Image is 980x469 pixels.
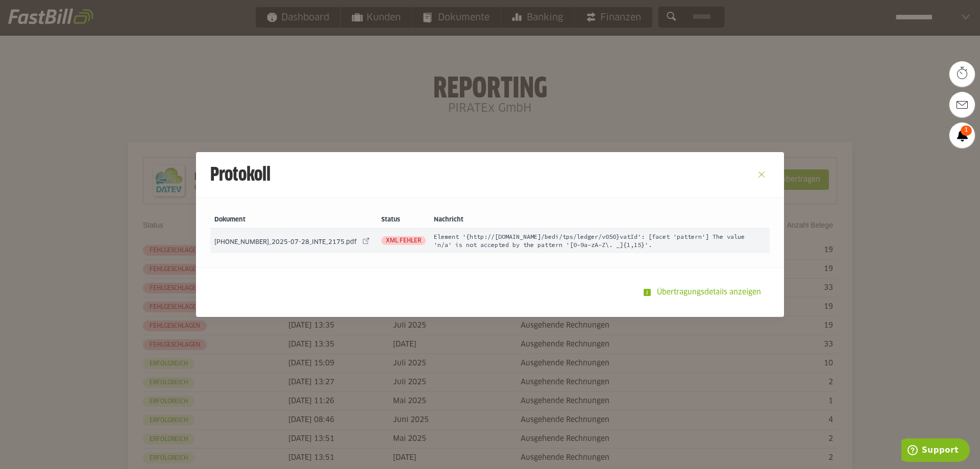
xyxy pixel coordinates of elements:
[961,126,972,136] span: 1
[210,212,377,229] th: Dokument
[430,212,770,229] th: Nachricht
[214,239,357,245] span: [PHONE_NUMBER]_2025-07-28_INTE_2175.pdf
[901,438,970,464] iframe: Öffnet ein Widget, in dem Sie weitere Informationen finden
[381,236,426,245] span: XML Fehler
[359,234,373,248] sl-icon-button: [PHONE_NUMBER]_2025-07-28_INTE_2175.pdf
[430,229,770,253] td: Element '{http://[DOMAIN_NAME]/bedi/tps/ledger/v050}vatId': [facet 'pattern'] The value 'n/a' is ...
[377,212,430,229] th: Status
[949,122,975,148] a: 1
[637,282,770,303] sl-button: Übertragungsdetails anzeigen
